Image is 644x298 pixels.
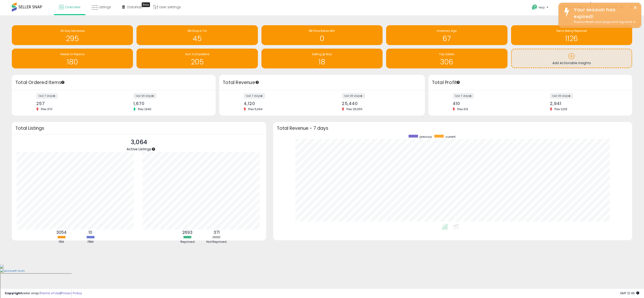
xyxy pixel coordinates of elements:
div: FBM [76,240,105,244]
div: 1,670 [133,101,207,106]
h1: 67 [388,35,505,42]
div: Repriced [173,240,202,244]
label: last 30 days [342,93,365,99]
span: BB Price Below Min [309,29,335,33]
a: 30 Day Decrease 295 [12,25,133,45]
b: 371 [213,230,220,235]
span: DataHub [127,5,142,9]
a: Non Competitive 205 [136,49,258,68]
span: Active Listings [127,147,151,151]
span: Prev: 1,640 [136,107,154,111]
h1: 180 [14,58,131,66]
span: current [445,135,456,139]
div: Please refresh your page and log back in [570,20,638,24]
h1: 45 [139,35,255,42]
span: Add Actionable Insights [552,61,591,65]
span: Prev: 3,313 [552,107,570,111]
b: 2693 [182,230,192,235]
div: Tooltip anchor [255,80,259,84]
div: FBA [47,240,76,244]
h3: Total Ordered Items [15,79,212,86]
div: Not Repriced [202,240,231,244]
a: Add Actionable Insights [512,49,631,67]
span: Overview [65,5,80,9]
a: Top Sellers 306 [386,49,507,68]
div: Your session has expired! [570,6,638,20]
div: Tooltip anchor [456,80,460,84]
h1: 1126 [513,35,630,42]
div: 2,941 [550,101,624,106]
span: Selling @ Max [312,52,332,56]
span: Non Competitive [185,52,209,56]
h3: Total Revenue [223,79,421,86]
h3: Total Profit [432,79,629,86]
span: Listings [99,5,111,9]
span: Prev: 5,064 [246,107,265,111]
label: last 30 days [133,93,156,99]
a: Help [528,1,553,15]
div: Tooltip anchor [142,2,150,7]
h1: 306 [388,58,505,66]
span: Help [539,5,545,9]
label: last 7 days [244,93,265,99]
label: last 7 days [36,93,58,99]
h1: 205 [139,58,255,66]
button: × [633,5,637,11]
div: 25,440 [342,101,417,106]
span: Items Being Repriced [556,29,587,33]
b: 3054 [56,230,67,235]
label: last 7 days [453,93,474,99]
span: Prev: 613 [455,107,470,111]
span: Needs to Reprice [60,52,84,56]
a: BB Price Below Min 0 [261,25,383,45]
span: 30 Day Decrease [60,29,85,33]
span: Prev: 370 [38,107,55,111]
h3: Total Listings [15,126,263,130]
div: 257 [36,101,110,106]
span: Prev: 26,055 [344,107,365,111]
span: Top Sellers [439,52,454,56]
h1: 295 [14,35,131,42]
div: 410 [453,101,527,106]
span: previous [420,135,432,139]
i: Get Help [532,4,537,10]
h3: Total Revenue - 7 days [277,126,629,130]
p: 3,064 [127,138,151,147]
b: 10 [89,230,92,235]
span: Inventory Age [437,29,456,33]
label: last 30 days [550,93,573,99]
div: Tooltip anchor [61,80,65,84]
span: BB Drop in 7d [188,29,207,33]
h1: 0 [264,35,380,42]
div: 4,120 [244,101,318,106]
a: Selling @ Max 18 [261,49,383,68]
a: BB Drop in 7d 45 [136,25,258,45]
h1: 18 [264,58,380,66]
a: Needs to Reprice 180 [12,49,133,68]
a: Items Being Repriced 1126 [511,25,632,45]
div: Tooltip anchor [151,147,156,151]
a: Inventory Age 67 [386,25,507,45]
